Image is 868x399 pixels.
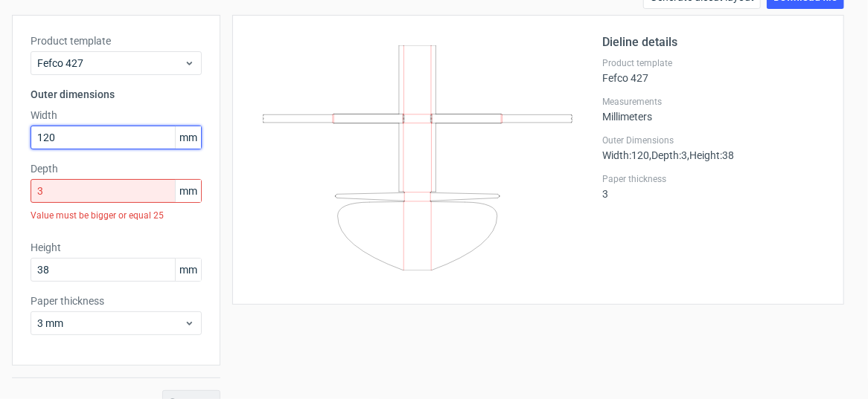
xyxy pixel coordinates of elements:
label: Height [31,240,202,255]
h2: Dieline details [602,33,826,51]
div: Millimeters [602,96,826,123]
div: Value must be bigger or equal 25 [31,203,202,228]
label: Width [31,108,202,123]
span: 3 mm [37,316,184,331]
div: Fefco 427 [602,57,826,84]
span: , Height : 38 [687,149,734,161]
label: Product template [31,33,202,48]
label: Outer Dimensions [602,134,826,146]
span: mm [175,180,201,202]
h3: Outer dimensions [31,87,202,102]
label: Paper thickness [602,173,826,185]
label: Paper thickness [31,293,202,308]
label: Depth [31,161,202,176]
span: , Depth : 3 [649,149,687,161]
span: Width : 120 [602,149,649,161]
span: mm [175,259,201,281]
span: Fefco 427 [37,56,184,71]
span: mm [175,126,201,149]
div: 3 [602,173,826,200]
label: Product template [602,57,826,69]
label: Measurements [602,96,826,108]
